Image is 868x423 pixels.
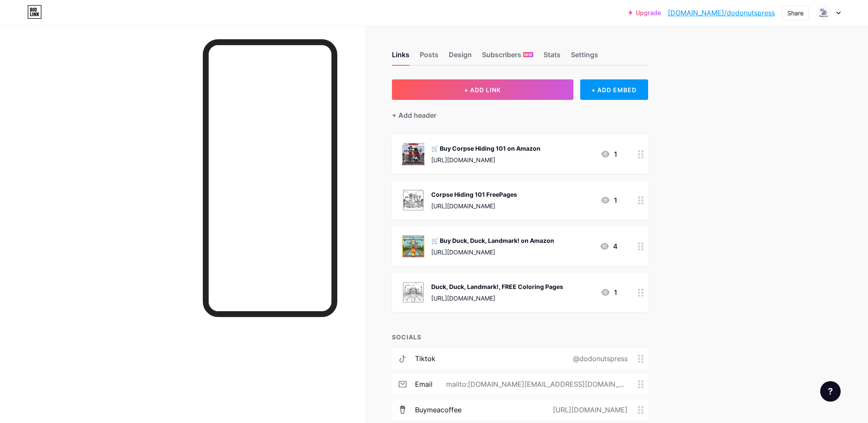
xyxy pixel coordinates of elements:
div: 🛒 Buy Duck, Duck, Landmark! on Amazon [431,236,554,245]
div: Corpse Hiding 101 FreePages [431,190,517,199]
div: 1 [600,287,617,298]
div: Share [787,9,804,18]
img: 🛒 Buy Duck, Duck, Landmark! on Amazon [402,235,424,257]
div: buymeacoffee [415,405,462,415]
div: Subscribers [482,50,533,65]
div: 🛒 Buy Corpse Hiding 101 on Amazon [431,144,541,153]
div: Posts [420,50,438,65]
div: tiktok [415,353,435,364]
div: [URL][DOMAIN_NAME] [431,201,517,210]
div: [URL][DOMAIN_NAME] [431,294,563,303]
div: Links [392,50,409,65]
div: @dodonutspress [559,353,638,364]
img: Duck, Duck, Landmark!, FREE Coloring Pages [402,281,424,303]
div: Settings [571,50,598,65]
button: + ADD LINK [392,79,573,100]
div: 1 [600,149,617,159]
div: + Add header [392,110,436,120]
img: Corpse Hiding 101 FreePages [402,189,424,211]
a: Upgrade [628,9,661,16]
img: 🛒 Buy Corpse Hiding 101 on Amazon [402,143,424,165]
div: mailto:[DOMAIN_NAME][EMAIL_ADDRESS][DOMAIN_NAME] [433,379,638,389]
div: [URL][DOMAIN_NAME] [431,248,554,257]
div: [URL][DOMAIN_NAME] [431,155,541,164]
div: + ADD EMBED [580,79,648,100]
div: Stats [544,50,561,65]
img: duckducklandmark [815,5,832,21]
div: 4 [599,241,617,251]
span: + ADD LINK [464,86,501,93]
div: SOCIALS [392,333,648,341]
div: email [415,379,433,389]
a: [DOMAIN_NAME]/dodonutspress [668,8,775,18]
div: 1 [600,195,617,205]
div: [URL][DOMAIN_NAME] [539,405,638,415]
div: Duck, Duck, Landmark!, FREE Coloring Pages [431,282,563,291]
div: Design [449,50,472,65]
span: NEW [524,52,532,57]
